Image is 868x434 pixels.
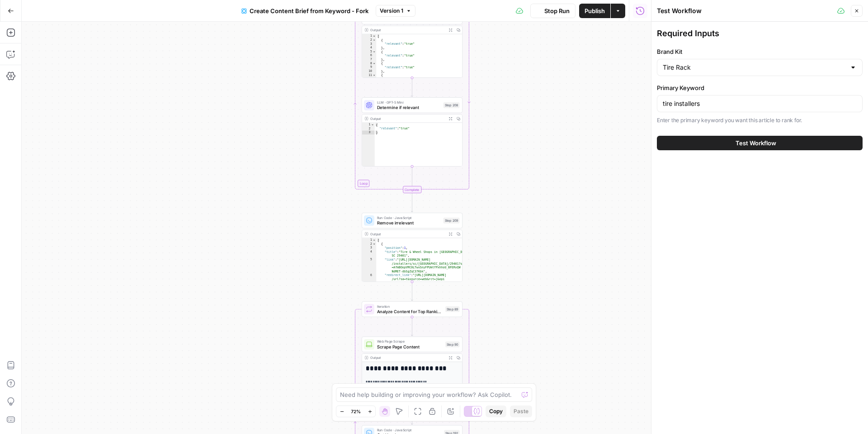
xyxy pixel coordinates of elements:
div: 6 [362,273,377,309]
div: 1 [362,123,375,127]
span: LLM · GPT-5 Mini [377,100,441,105]
label: Primary Keyword [657,83,863,92]
div: 6 [362,54,377,58]
div: Required Inputs [657,27,863,40]
span: Scrape Page Content [377,343,443,350]
span: Toggle code folding, rows 1 through 29 [373,34,376,38]
div: Output [370,27,444,33]
div: 8 [362,62,377,66]
span: Create Content Brief from Keyword - Fork [250,6,368,15]
div: 4 [362,46,377,50]
span: Toggle code folding, rows 2 through 14 [373,242,376,246]
div: LoopLabel if relevantOutput[ { "relevant":"true" }, { "relevant":"true" }, { "relevant":"true" },... [362,9,462,78]
div: 3 [362,246,377,250]
div: Output [370,355,444,361]
span: Web Page Scrape [377,339,443,344]
div: 7 [362,57,377,62]
span: Remove irrelevant [377,219,441,226]
button: Test Workflow [657,136,863,150]
div: Step 89 [445,306,460,312]
div: 1 [362,34,377,38]
div: 2 [362,242,377,246]
div: Complete [403,186,421,193]
span: Paste [514,407,528,415]
span: Toggle code folding, rows 11 through 13 [373,73,376,77]
div: 10 [362,69,377,73]
button: Stop Run [530,4,576,18]
span: Analyze Content for Top Ranking Pages [377,308,443,315]
g: Edge from step_209 to step_89 [411,282,413,301]
div: 3 [362,42,377,46]
div: 5 [362,258,377,273]
span: Version 1 [380,7,403,15]
div: 12 [362,77,377,81]
g: Edge from step_89 to step_90 [411,317,413,336]
div: 3 [362,131,375,135]
div: 1 [362,238,377,242]
input: Tire Rack [663,63,846,72]
div: 5 [362,50,377,54]
button: Copy [486,405,506,417]
div: 4 [362,250,377,258]
div: Run Code · JavaScriptRemove irrelevantStep 209Output[ { "position":1, "title":"Tire & Wheel Shops... [362,213,462,282]
label: Brand Kit [657,47,863,56]
span: Toggle code folding, rows 8 through 10 [373,62,376,66]
span: 72% [351,408,361,415]
div: 2 [362,38,377,42]
div: LLM · GPT-5 MiniDetermine if relevantStep 208Output{ "relevant":"true"} [362,97,462,167]
div: Step 209 [443,218,460,224]
span: Toggle code folding, rows 1 through 54 [373,238,376,242]
div: Step 208 [443,102,460,108]
span: Run Code · JavaScript [377,428,442,433]
div: 2 [362,127,375,131]
div: Step 90 [445,341,460,347]
div: 9 [362,66,377,70]
span: Label if relevant [377,15,441,22]
span: Run Code · JavaScript [377,215,441,220]
span: Iteration [377,304,443,309]
div: IterationAnalyze Content for Top Ranking PagesStep 89 [362,301,462,317]
button: Version 1 [376,5,415,17]
button: Publish [579,4,610,18]
span: Toggle code folding, rows 1 through 3 [371,123,374,127]
p: Enter the primary keyword you want this article to rank for. [657,116,863,125]
div: Complete [362,186,462,193]
g: Edge from step_207 to step_208 [411,78,413,97]
span: Test Workflow [736,138,776,148]
g: Edge from step_90 to step_192 [411,405,413,424]
span: Stop Run [544,6,570,15]
button: Create Content Brief from Keyword - Fork [236,4,374,18]
div: Output [370,116,444,121]
span: Publish [585,6,605,15]
div: Output [370,231,444,237]
g: Edge from step_207-iteration-end to step_209 [411,193,413,212]
span: Toggle code folding, rows 2 through 4 [373,38,376,42]
div: 11 [362,73,377,77]
button: Paste [510,405,532,417]
span: Determine if relevant [377,104,441,110]
span: Copy [489,407,503,415]
span: Toggle code folding, rows 5 through 7 [373,50,376,54]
